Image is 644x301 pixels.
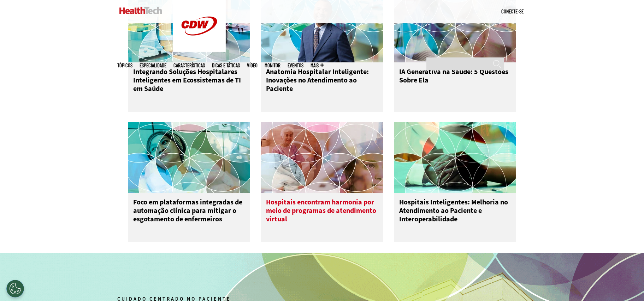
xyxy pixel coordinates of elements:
a: Conecte-se [501,8,524,14]
font: Vídeo [247,62,258,68]
a: Vídeo [247,63,258,68]
font: Especialidade [140,62,166,68]
img: Paciente sorridente com efeito caleidoscópio [128,122,250,193]
font: Foco em plataformas integradas de automação clínica para mitigar o esgotamento de enfermeiros [133,197,242,224]
font: Tópicos [117,62,132,68]
font: Mais [311,62,319,68]
button: Abrir Preferências [6,280,24,297]
img: Lar [119,7,162,14]
img: Vários pacientes em vários ambientes hospitalares [261,122,383,193]
font: Características [173,62,205,68]
font: Integrando Soluções Hospitalares Inteligentes em Ecossistemas de TI em Saúde [133,67,241,93]
font: Monitor [265,62,280,68]
img: efeito caleidoscópio em cima de enfermeira segurando a mão do paciente [394,122,516,193]
a: Paciente sorridente com efeito caleidoscópio Foco em plataformas integradas de automação clínica ... [128,122,250,242]
font: Hospitais encontram harmonia por meio de programas de atendimento virtual [266,197,376,224]
a: Eventos [288,63,303,68]
font: Eventos [288,62,303,68]
a: efeito caleidoscópio em cima de enfermeira segurando a mão do paciente Hospitais Inteligentes: Me... [394,122,516,242]
font: Anatomia Hospitalar Inteligente: Inovações no Atendimento ao Paciente [266,67,369,93]
font: IA Generativa na Saúde: 5 Questões Sobre Ela [399,67,508,85]
a: CDW [173,47,226,54]
a: Vários pacientes em vários ambientes hospitalares Hospitais encontram harmonia por meio de progra... [261,122,383,242]
div: Menu do usuário [501,8,524,15]
a: Características [173,63,205,68]
font: Dicas e Táticas [212,62,240,68]
font: Hospitais Inteligentes: Melhoria no Atendimento ao Paciente e Interoperabilidade [399,197,508,224]
div: Configurações de cookies [6,280,24,297]
a: Monitor [265,63,280,68]
a: Dicas e Táticas [212,63,240,68]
